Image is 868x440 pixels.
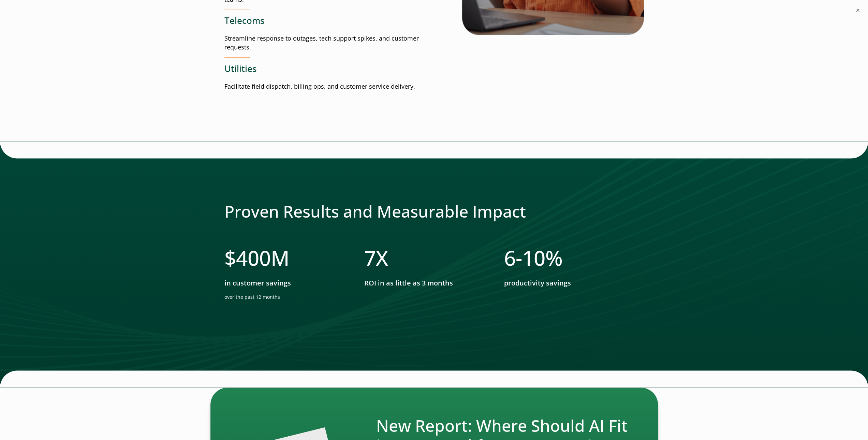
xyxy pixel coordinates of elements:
span: M [271,244,290,272]
p: Facilitate field dispatch, billing ops, and customer service delivery. [224,82,434,91]
span: $ [224,244,236,272]
span: 6- [504,244,522,272]
h3: Utilities [224,63,434,74]
h2: Proven Results and Measurable Impact [224,201,644,221]
span: % [545,244,562,272]
p: in customer savings [224,278,350,288]
h3: Telecoms [224,15,434,26]
button: × [854,7,861,14]
p: productivity savings​ [504,278,630,288]
span: 10 [522,244,545,272]
p: Streamline response to outages, tech support spikes, and customer requests. [224,34,434,52]
p: ROI in as little as 3 months [364,278,490,288]
span: 7 [364,244,376,272]
span: X [376,244,388,272]
p: over the past 12 months [224,293,350,300]
span: 400 [236,244,271,272]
